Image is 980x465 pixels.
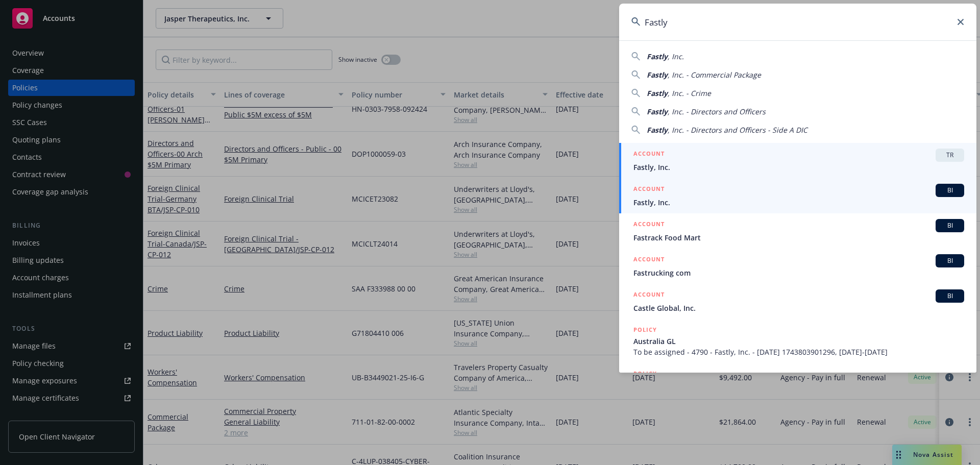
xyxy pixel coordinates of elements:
[619,213,976,249] a: ACCOUNTBIFastrack Food Mart
[940,151,960,160] span: TR
[668,107,766,116] span: , Inc. - Directors and Officers
[647,107,668,116] span: Fastly
[633,232,964,243] span: Fastrack Food Mart
[633,197,964,208] span: Fastly, Inc.
[668,125,807,135] span: , Inc. - Directors and Officers - Side A DIC
[940,256,960,265] span: BI
[619,4,976,40] input: Search...
[619,363,976,407] a: POLICY
[633,219,665,231] h5: ACCOUNT
[940,291,960,301] span: BI
[633,303,964,313] span: Castle Global, Inc.
[668,70,761,80] span: , Inc. - Commercial Package
[633,254,665,266] h5: ACCOUNT
[647,125,668,135] span: Fastly
[940,221,960,230] span: BI
[633,289,665,302] h5: ACCOUNT
[633,347,964,357] span: To be assigned - 4790 - Fastly, Inc. - [DATE] 1743803901296, [DATE]-[DATE]
[633,162,964,173] span: Fastly, Inc.
[633,184,665,196] h5: ACCOUNT
[633,267,964,278] span: Fastrucking com
[647,70,668,80] span: Fastly
[619,178,976,213] a: ACCOUNTBIFastly, Inc.
[647,88,668,98] span: Fastly
[647,52,668,61] span: Fastly
[619,143,976,178] a: ACCOUNTTRFastly, Inc.
[633,369,657,379] h5: POLICY
[619,249,976,284] a: ACCOUNTBIFastrucking com
[668,88,711,98] span: , Inc. - Crime
[668,52,684,61] span: , Inc.
[633,325,657,335] h5: POLICY
[940,186,960,195] span: BI
[619,319,976,363] a: POLICYAustralia GLTo be assigned - 4790 - Fastly, Inc. - [DATE] 1743803901296, [DATE]-[DATE]
[633,149,665,161] h5: ACCOUNT
[633,336,964,347] span: Australia GL
[619,284,976,319] a: ACCOUNTBICastle Global, Inc.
